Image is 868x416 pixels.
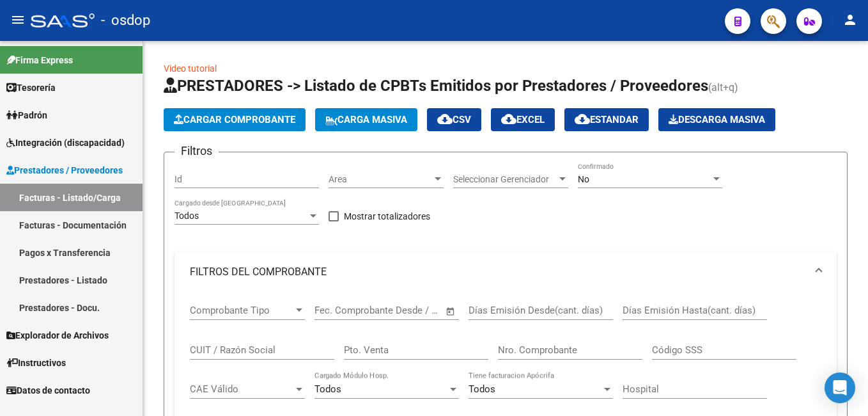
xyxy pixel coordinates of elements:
[190,305,293,316] span: Comprobante Tipo
[658,108,775,131] app-download-masive: Descarga masiva de comprobantes (adjuntos)
[437,111,453,127] mat-icon: cloud_download
[501,114,545,125] span: EXCEL
[6,328,109,342] span: Explorador de Archivos
[842,12,858,28] mat-icon: person
[10,12,26,28] mat-icon: menu
[444,304,458,319] button: Open calendar
[575,114,639,125] span: Estandar
[437,114,471,125] span: CSV
[6,108,47,122] span: Padrón
[6,163,123,177] span: Prestadores / Proveedores
[314,305,356,316] input: Start date
[344,209,430,224] span: Mostrar totalizadores
[658,108,775,131] button: Descarga Masiva
[190,383,293,395] span: CAE Válido
[174,252,837,292] mat-expansion-panel-header: FILTROS DEL COMPROBANTE
[669,114,765,125] span: Descarga Masiva
[575,111,590,127] mat-icon: cloud_download
[368,305,430,316] input: End date
[325,114,407,125] span: Carga Masiva
[329,174,432,185] span: Area
[501,111,516,127] mat-icon: cloud_download
[6,53,73,67] span: Firma Express
[825,372,855,403] div: Open Intercom Messenger
[174,211,199,221] span: Todos
[708,81,738,93] span: (alt+q)
[101,6,150,35] span: - osdop
[315,108,417,131] button: Carga Masiva
[453,174,557,185] span: Seleccionar Gerenciador
[164,63,217,74] a: Video tutorial
[164,108,306,131] button: Cargar Comprobante
[564,108,649,131] button: Estandar
[6,81,56,95] span: Tesorería
[164,77,708,95] span: PRESTADORES -> Listado de CPBTs Emitidos por Prestadores / Proveedores
[578,174,589,184] span: No
[469,383,495,395] span: Todos
[6,136,125,150] span: Integración (discapacidad)
[314,383,341,395] span: Todos
[427,108,481,131] button: CSV
[174,142,219,160] h3: Filtros
[491,108,555,131] button: EXCEL
[190,265,806,279] mat-panel-title: FILTROS DEL COMPROBANTE
[6,383,90,397] span: Datos de contacto
[6,356,66,370] span: Instructivos
[174,114,295,125] span: Cargar Comprobante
